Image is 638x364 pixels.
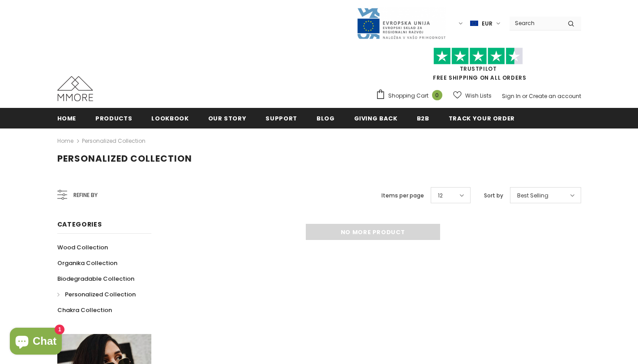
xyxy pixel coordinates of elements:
span: Blog [317,114,335,123]
a: Our Story [208,108,247,128]
span: Categories [57,220,102,229]
span: Refine by [73,190,98,200]
span: 12 [438,191,443,200]
label: Items per page [381,191,424,200]
label: Sort by [484,191,503,200]
span: Shopping Cart [388,91,428,100]
span: EUR [482,19,492,28]
span: support [265,114,297,123]
span: Lookbook [151,114,188,123]
span: FREE SHIPPING ON ALL ORDERS [376,51,581,81]
span: or [522,92,527,100]
span: Personalized Collection [57,152,192,165]
span: Products [95,114,132,123]
a: Chakra Collection [57,302,112,318]
a: Sign In [502,92,521,100]
a: Organika Collection [57,255,117,271]
a: Trustpilot [460,65,497,73]
a: Home [57,136,73,146]
span: Track your order [449,114,515,123]
img: MMORE Cases [57,76,93,101]
a: Wish Lists [453,88,492,103]
span: Wood Collection [57,243,108,252]
a: Blog [317,108,335,128]
img: Javni Razpis [356,7,446,40]
a: Shopping Cart 0 [376,89,447,103]
span: 0 [432,90,442,100]
span: Wish Lists [465,91,492,100]
a: Personalized Collection [82,137,146,145]
a: Products [95,108,132,128]
span: Organika Collection [57,259,117,267]
a: Giving back [354,108,398,128]
a: Biodegradable Collection [57,271,134,287]
a: Create an account [529,92,581,100]
span: Biodegradable Collection [57,274,134,283]
span: Our Story [208,114,247,123]
a: Javni Razpis [356,19,446,27]
span: Chakra Collection [57,306,112,314]
span: Giving back [354,114,398,123]
a: support [265,108,297,128]
a: Track your order [449,108,515,128]
span: Best Selling [517,191,548,200]
a: Lookbook [151,108,188,128]
a: B2B [417,108,429,128]
span: Home [57,114,77,123]
inbox-online-store-chat: Shopify online store chat [7,328,64,357]
input: Search Site [510,17,561,30]
a: Wood Collection [57,240,108,255]
a: Personalized Collection [57,287,136,302]
img: Trust Pilot Stars [433,47,523,65]
span: Personalized Collection [65,290,136,299]
span: B2B [417,114,429,123]
a: Home [57,108,77,128]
